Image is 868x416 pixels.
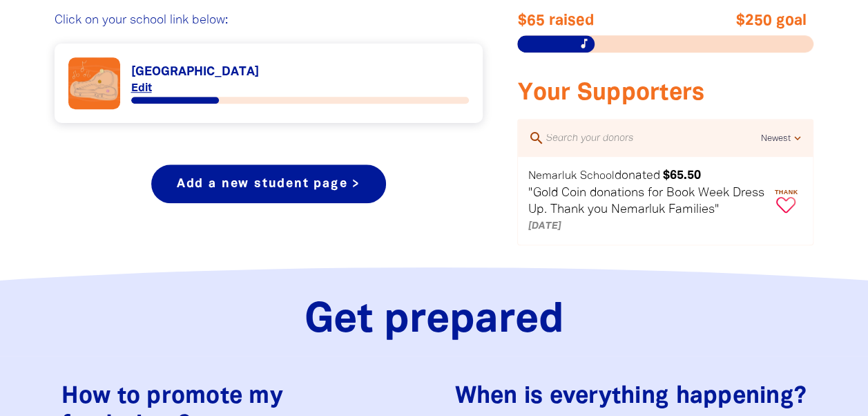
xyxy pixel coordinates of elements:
[528,171,576,181] em: Nemarluk
[305,302,564,340] span: Get prepared
[579,171,614,181] em: School
[528,130,544,146] i: search
[55,12,483,29] p: Click on your school link below:
[614,170,659,181] span: donated
[528,218,766,235] p: [DATE]
[769,183,803,218] button: Thank
[517,83,704,104] span: Your Supporters
[151,164,386,203] a: Add a new student page >
[68,57,470,109] div: Paginated content
[658,12,807,29] span: $250 goal
[518,157,813,244] div: Paginated content
[662,170,700,181] em: $65.50
[578,37,590,50] i: music_note
[528,185,766,218] p: "Gold Coin donations for Book Week Dress Up. Thank you Nemarluk Families"
[769,189,803,196] span: Thank
[455,386,807,408] span: When is everything happening?
[517,12,666,29] span: $65 raised
[544,129,760,147] input: Search your donors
